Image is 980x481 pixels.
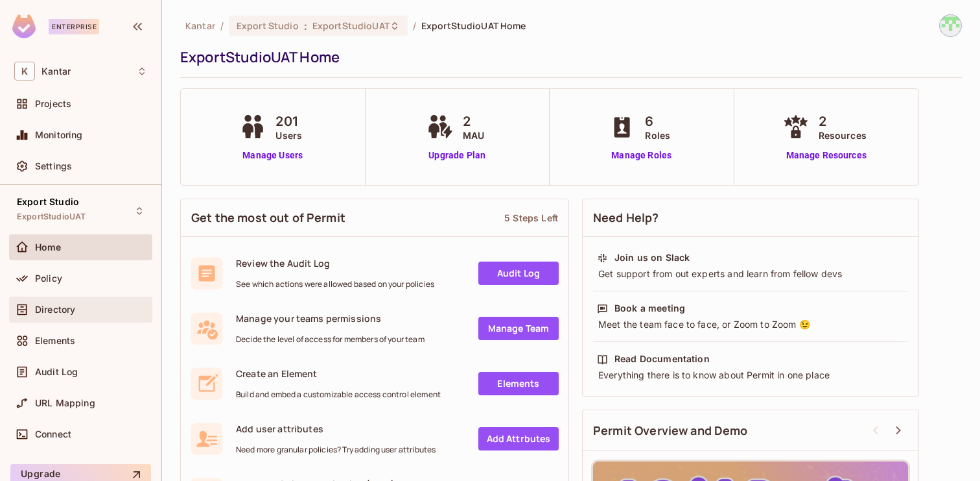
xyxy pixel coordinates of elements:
span: the active workspace [185,19,215,32]
div: Enterprise [49,19,99,34]
span: 2 [819,112,867,131]
span: Audit Log [35,367,78,377]
li: / [220,19,224,32]
a: Upgrade Plan [424,149,491,162]
span: Elements [35,336,75,346]
div: Join us on Slack [614,251,690,264]
span: Connect [35,429,71,439]
span: Resources [819,129,867,142]
div: 5 Steps Left [504,212,558,224]
span: Get the most out of Permit [191,210,345,226]
span: ExportStudioUAT [312,19,390,32]
span: Create an Element [236,367,441,380]
span: Build and embed a customizable access control element [236,389,441,400]
a: Manage Roles [606,149,677,162]
div: Get support from out experts and learn from fellow devs [597,267,904,280]
a: Add Attrbutes [478,427,559,450]
span: Add user attributes [236,423,436,435]
span: See which actions were allowed based on your policies [236,279,434,290]
span: Monitoring [35,130,83,140]
img: Devesh.Kumar@Kantar.com [940,15,961,36]
span: Export Studio [17,197,79,207]
span: ExportStudioUAT Home [421,19,526,32]
span: ExportStudioUAT [17,212,86,222]
div: Read Documentation [614,352,710,365]
span: Home [35,242,62,253]
span: Decide the level of access for members of your team [236,334,425,345]
span: 201 [275,112,302,131]
div: Book a meeting [614,302,685,315]
span: Roles [645,129,670,142]
span: 2 [463,112,484,131]
span: Directory [35,304,75,315]
span: URL Mapping [35,398,95,408]
span: Manage your teams permissions [236,312,425,325]
span: MAU [463,129,484,142]
span: : [303,21,308,31]
img: SReyMgAAAABJRU5ErkJggg== [12,14,36,38]
a: Audit Log [478,262,559,285]
a: Manage Team [478,317,559,340]
div: ExportStudioUAT Home [180,47,955,67]
span: Permit Overview and Demo [593,423,748,439]
span: 6 [645,112,670,131]
span: Projects [35,99,71,109]
span: Review the Audit Log [236,257,434,269]
a: Manage Users [237,149,309,162]
span: Users [275,129,302,142]
li: / [413,19,416,32]
span: Need more granular policies? Try adding user attributes [236,445,436,455]
span: Workspace: Kantar [41,66,71,77]
span: Policy [35,273,62,284]
span: Export Studio [237,19,299,32]
span: Settings [35,161,72,171]
a: Elements [478,372,559,395]
span: K [14,62,35,80]
div: Meet the team face to face, or Zoom to Zoom 😉 [597,318,904,331]
div: Everything there is to know about Permit in one place [597,369,904,382]
span: Need Help? [593,210,659,226]
a: Manage Resources [780,149,873,162]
